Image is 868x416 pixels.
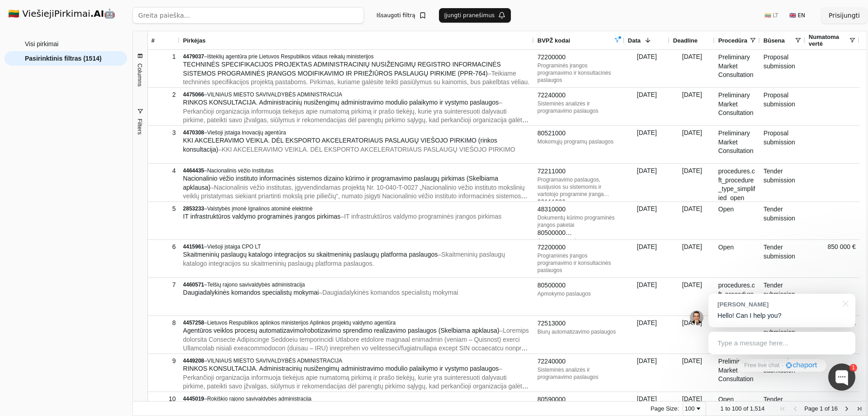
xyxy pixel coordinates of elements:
[183,244,204,250] span: 4415961
[151,240,176,253] div: 6
[538,198,621,207] div: 92111200
[183,53,204,60] span: 4479037
[183,184,528,209] span: – Nacionalinis vėžio institutas, įgyvendindamas projektą Nr. 10-040-T-0027 „Nacionalinio vėžio in...
[715,88,760,125] div: Preliminary Market Consultation
[624,126,670,163] div: [DATE]
[744,361,779,370] span: Free live chat
[538,138,621,145] div: Mokomųjų programų paslaugos
[183,175,498,191] span: Nacionalinio vėžio instituto informacinės sistemos dizaino kūrimo ir programavimo paslaugų pirkim...
[151,392,176,406] div: 10
[760,164,805,201] div: Tender submission
[725,405,730,412] span: to
[690,311,703,324] img: Jonas
[538,366,621,381] div: Sisteminės analizės ir programavimo paslaugos
[183,396,204,402] span: 4445019
[183,129,204,136] span: 4470308
[809,33,849,47] span: Numatoma vertė
[538,357,621,366] div: 72240000
[538,129,621,138] div: 80521000
[715,126,760,163] div: Preliminary Market Consultation
[538,237,621,244] div: Apmokymo paslaugos
[825,405,830,412] span: of
[804,405,818,412] span: Page
[538,290,621,297] div: Apmokymo paslaugos
[183,167,204,174] span: 4464435
[183,91,530,98] div: –
[183,99,499,106] span: RINKOS KONSULTACIJA. Administracinių nusižengimų administravimo modulio palaikymo ir vystymo pasl...
[183,395,530,402] div: –
[25,52,102,65] span: Pasirinktinis filtras (1514)
[538,53,621,62] div: 72200000
[183,282,204,288] span: 4460571
[760,126,805,163] div: Proposal submission
[183,358,204,364] span: 4449208
[624,88,670,125] div: [DATE]
[538,229,621,238] div: 80500000
[151,278,176,292] div: 7
[183,281,530,288] div: –
[183,213,340,220] span: IT infrastruktūros valdymo programinės įrangos pirkimas
[183,319,530,326] div: –
[685,405,695,412] div: 100
[137,63,143,86] span: Columns
[183,327,500,334] span: Agentūros veiklos procesų automatizavimo/robotizavimo sprendimo realizavimo paslaugos (Skelbiama ...
[218,146,515,153] span: – KKI AKCELERAVIMO VEIKLA. DĖL EKSPORTO AKCELERATORIAUS PASLAUGŲ VIEŠOJO PIRKIMO
[670,240,715,277] div: [DATE]
[538,243,621,252] div: 72200000
[183,129,530,136] div: –
[183,289,319,296] span: Daugiadalykinės komandos specialistų mokymai
[784,8,811,23] button: 🇬🇧 EN
[25,37,58,51] span: Visi pirkimai
[624,164,670,201] div: [DATE]
[831,405,838,412] span: 16
[538,62,621,84] div: Programinės įrangos programavimo ir konsultacinės paslaugos
[856,405,863,412] div: Last Page
[151,202,176,215] div: 5
[538,37,570,44] span: BVPŽ kodai
[718,37,747,44] span: Procedūra
[764,37,785,44] span: Būsena
[132,7,364,24] input: Greita paieška...
[439,8,511,23] button: Įjungti pranešimus
[538,328,621,335] div: Biurų automatizavimo paslaugos
[90,8,104,19] strong: .AI
[538,395,621,404] div: 80590000
[715,164,760,201] div: procedures.cft_procedure_type_simplified_open
[538,176,621,198] div: Programavimo paslaugos, susijusios su sistemomis ir vartotojo programine įranga
[183,37,206,44] span: Pirkėjas
[715,278,760,316] div: procedures.cft_procedure_type_simplified_open
[183,137,497,153] span: KKI AKCELERAVIMO VEIKLA. DĖL EKSPORTO AKCELERATORIAUS PASLAUGŲ VIEŠOJO PIRKIMO (rinkos konsultacija)
[760,88,805,125] div: Proposal submission
[151,88,176,101] div: 2
[183,61,501,77] span: TECHNINĖS SPECIFIKACIJOS PROJEKTAS ADMINISTRACINIŲ NUSIŽENGIMŲ REGISTRO INFORMACINĖS SISTEMOS PRO...
[183,251,505,267] span: – Skaitmeninių paslaugų katalogo integracijos su skaitmeninių paslaugų platforma paslaugos.
[207,206,312,212] span: Valstybės įmonė Ignalinos atominė elektrinė
[760,278,805,316] div: Tender submission
[183,167,530,174] div: –
[721,405,724,412] span: 1
[151,50,176,63] div: 1
[538,281,621,290] div: 80500000
[843,405,850,412] div: Next Page
[151,354,176,368] div: 9
[760,50,805,87] div: Proposal submission
[715,240,760,277] div: Open
[183,357,530,364] div: –
[624,202,670,239] div: [DATE]
[151,316,176,330] div: 8
[715,50,760,87] div: Preliminary Market Consultation
[207,167,274,174] span: Nacionalinis vėžio institutas
[670,50,715,87] div: [DATE]
[779,405,786,412] div: First Page
[207,244,261,250] span: Viešoji įstaiga CPO LT
[183,251,438,258] span: Skaitmeninių paslaugų katalogo integracijos su skaitmeninių paslaugų platforma paslaugos
[538,100,621,115] div: Sisteminės analizės ir programavimo paslaugos
[207,358,342,364] span: VILNIAUS MIESTO SAVIVALDYBĖS ADMINISTRACIJA
[760,202,805,239] div: Tender submission
[319,289,458,296] span: – Daugiadalykinės komandos specialistų mokymai
[760,354,805,392] div: Proposal submission
[183,53,530,60] div: –
[732,405,742,412] span: 100
[151,164,176,177] div: 4
[670,316,715,354] div: [DATE]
